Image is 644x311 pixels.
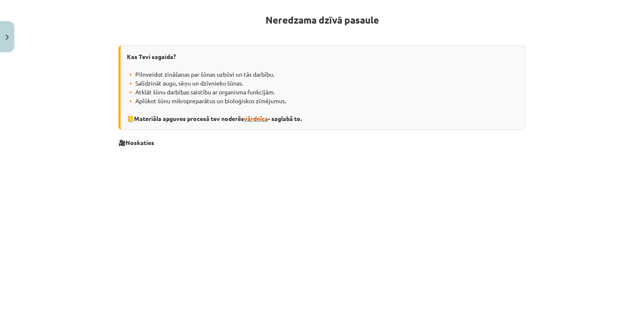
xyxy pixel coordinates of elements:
[127,53,176,60] strong: Kas Tevi sagaida?
[5,35,9,40] img: icon-close-lesson-0947bae3869378f0d4975bcd49f059093ad1ed9edebbc8119c70593378902aed.svg
[126,139,154,146] b: Noskaties
[118,46,526,130] div: 🔸 Pilnveidot zināšanas par šūnas uzbūvi un tās darbību. 🔸 Salīdzināt augu, sēņu un dzīvnieku šūna...
[266,14,379,26] strong: Neredzama dzīvā pasaule
[244,115,268,122] a: vārdnīca
[134,115,302,122] strong: Materiāla apguves procesā tev noderēs - saglabā to.
[118,138,526,147] p: 🎥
